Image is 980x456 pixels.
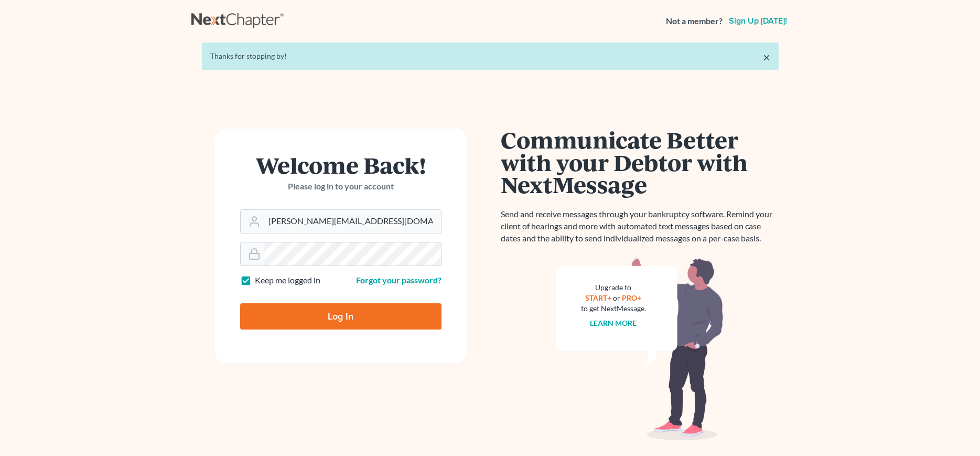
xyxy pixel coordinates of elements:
[581,303,646,314] div: to get NextMessage.
[613,293,620,302] span: or
[501,129,779,196] h1: Communicate Better with your Debtor with NextMessage
[240,154,441,176] h1: Welcome Back!
[727,17,789,25] a: Sign up [DATE]!
[763,51,770,63] a: ×
[585,293,611,302] a: START+
[356,275,441,285] a: Forgot your password?
[210,51,770,61] div: Thanks for stopping by!
[501,208,779,245] p: Send and receive messages through your bankruptcy software. Remind your client of hearings and mo...
[255,274,320,287] label: Keep me logged in
[622,293,641,302] a: PRO+
[264,210,441,233] input: Email Address
[590,319,637,327] a: Learn more
[666,15,723,27] strong: Not a member?
[556,257,724,441] img: nextmessage_bg-59042aed3d76b12b5cd301f8e5b87938c9018125f34e5fa2b7a6b67550977c72.svg
[581,282,646,293] div: Upgrade to
[240,181,441,193] p: Please log in to your account
[240,303,441,330] input: Log In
